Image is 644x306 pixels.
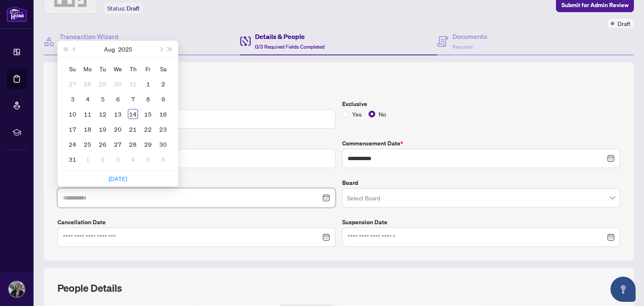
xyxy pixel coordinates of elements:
td: 2025-08-16 [156,106,171,122]
td: 2025-08-03 [65,91,80,106]
td: 2025-08-29 [140,137,156,152]
td: 2025-07-31 [125,76,140,91]
div: 31 [68,154,78,164]
span: Yes [349,109,365,119]
div: 1 [143,79,153,89]
td: 2025-08-24 [65,137,80,152]
div: 27 [68,79,78,89]
label: Exclusive [342,99,620,109]
td: 2025-08-27 [110,137,125,152]
div: 25 [83,139,93,149]
td: 2025-08-01 [140,76,156,91]
div: 30 [113,79,123,89]
button: Choose a year [118,41,132,57]
td: 2025-07-27 [65,76,80,91]
span: No [375,109,390,119]
div: 29 [143,139,153,149]
div: 26 [98,139,108,149]
th: Tu [95,61,110,76]
td: 2025-07-30 [110,76,125,91]
label: Expiry Date [57,178,335,187]
div: 22 [143,124,153,134]
td: 2025-08-10 [65,106,80,122]
h4: Details & People [255,31,325,41]
td: 2025-08-12 [95,106,110,122]
td: 2025-08-20 [110,122,125,137]
td: 2025-08-02 [156,76,171,91]
div: 15 [143,109,153,119]
h2: Trade Details [57,76,620,89]
span: Draft [127,5,140,12]
td: 2025-08-23 [156,122,171,137]
button: Choose a month [104,41,115,57]
div: 28 [128,139,138,149]
button: Last year (Control + left) [61,41,70,57]
label: Listing Price [57,99,335,109]
th: Fr [140,61,156,76]
div: 5 [143,154,153,164]
div: 4 [128,154,138,164]
td: 2025-08-21 [125,122,140,137]
div: 21 [128,124,138,134]
th: Su [65,61,80,76]
div: 17 [68,124,78,134]
td: 2025-09-02 [95,152,110,167]
label: Unit/Lot Number [57,139,335,148]
img: Profile Icon [9,281,25,297]
h4: Transaction Wizard [60,31,119,41]
th: Sa [156,61,171,76]
div: 2 [158,79,168,89]
td: 2025-08-15 [140,106,156,122]
div: 24 [68,139,78,149]
div: 30 [158,139,168,149]
div: 9 [158,94,168,104]
td: 2025-08-14 [125,106,140,122]
th: Mo [80,61,95,76]
span: Required [452,44,473,50]
td: 2025-08-18 [80,122,95,137]
td: 2025-08-28 [125,137,140,152]
td: 2025-08-05 [95,91,110,106]
button: Next year (Control + right) [166,41,175,57]
td: 2025-08-07 [125,91,140,106]
th: Th [125,61,140,76]
button: Next month (PageDown) [156,41,165,57]
td: 2025-09-04 [125,152,140,167]
div: 1 [83,154,93,164]
td: 2025-08-31 [65,152,80,167]
a: [DATE] [109,175,127,182]
td: 2025-09-05 [140,152,156,167]
div: 11 [83,109,93,119]
td: 2025-09-03 [110,152,125,167]
div: 14 [128,109,138,119]
div: 20 [113,124,123,134]
th: We [110,61,125,76]
td: 2025-08-30 [156,137,171,152]
td: 2025-08-04 [80,91,95,106]
div: 29 [98,79,108,89]
td: 2025-07-28 [80,76,95,91]
div: 16 [158,109,168,119]
div: 10 [68,109,78,119]
button: Open asap [610,277,636,302]
div: 27 [113,139,123,149]
div: 4 [83,94,93,104]
div: 12 [98,109,108,119]
td: 2025-08-19 [95,122,110,137]
div: 6 [158,154,168,164]
td: 2025-09-06 [156,152,171,167]
label: Board [342,178,620,187]
td: 2025-08-17 [65,122,80,137]
div: 5 [98,94,108,104]
div: 2 [98,154,108,164]
div: 3 [68,94,78,104]
div: 13 [113,109,123,119]
td: 2025-07-29 [95,76,110,91]
button: Previous month (PageUp) [70,41,79,57]
div: 19 [98,124,108,134]
img: logo [7,6,27,22]
label: Cancellation Date [57,218,335,227]
div: 6 [113,94,123,104]
label: Commencement Date [342,139,620,148]
h4: Documents [452,31,487,41]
